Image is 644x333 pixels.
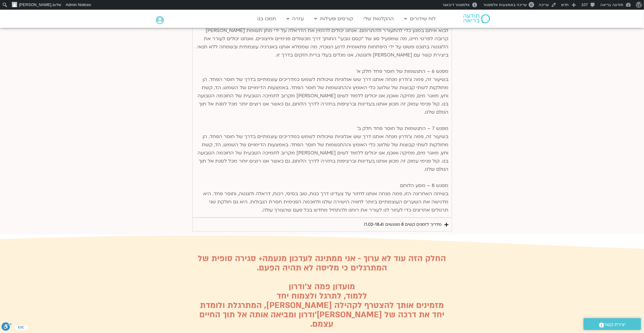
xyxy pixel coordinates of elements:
[195,254,449,329] h2: החלק הזה עוד לא ערוך - אני ממתינה לעדכון מנעמה+ סגירה סופית של המתרגלים כי מליסה לא תהיה הפעם. מו...
[192,218,452,231] summary: מדריך לזמנים קשים 8 מפגשים (1.02-18.4)
[361,13,397,24] a: ההקלטות שלי
[19,2,51,7] span: [PERSON_NAME]
[284,13,307,24] a: עזרה
[483,2,527,7] span: עריכה באמצעות אלמנטור
[402,13,439,24] a: לוח שידורים
[584,318,641,330] a: יצירת קשר
[364,221,442,228] div: מדריך לזמנים קשים 8 מפגשים (1.02-18.4)
[312,13,356,24] a: קורסים ופעילות
[463,14,490,23] img: תודעה בריאה
[255,13,279,24] a: תמכו בנו
[604,321,626,329] span: יצירת קשר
